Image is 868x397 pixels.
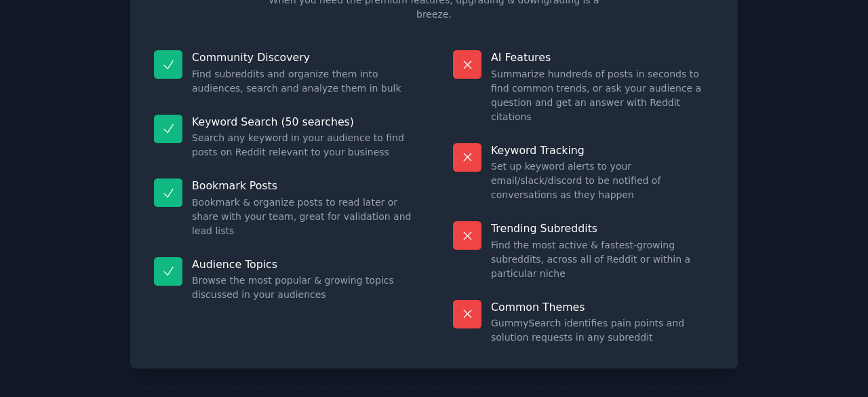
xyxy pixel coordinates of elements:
[491,67,714,124] dd: Summarize hundreds of posts in seconds to find common trends, or ask your audience a question and...
[491,300,714,314] p: Common Themes
[491,143,714,157] p: Keyword Tracking
[192,195,415,238] dd: Bookmark & organize posts to read later or share with your team, great for validation and lead lists
[491,50,714,64] p: AI Features
[192,50,415,64] p: Community Discovery
[491,221,714,235] p: Trending Subreddits
[192,178,415,193] p: Bookmark Posts
[491,159,714,202] dd: Set up keyword alerts to your email/slack/discord to be notified of conversations as they happen
[192,273,415,302] dd: Browse the most popular & growing topics discussed in your audiences
[192,115,415,129] p: Keyword Search (50 searches)
[192,131,415,159] dd: Search any keyword in your audience to find posts on Reddit relevant to your business
[192,257,415,271] p: Audience Topics
[491,316,714,345] dd: GummySearch identifies pain points and solution requests in any subreddit
[491,238,714,281] dd: Find the most active & fastest-growing subreddits, across all of Reddit or within a particular niche
[192,67,415,96] dd: Find subreddits and organize them into audiences, search and analyze them in bulk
